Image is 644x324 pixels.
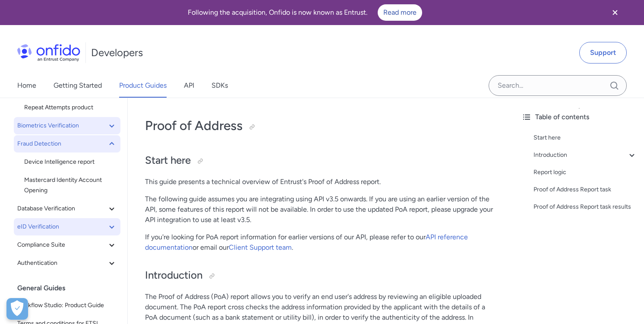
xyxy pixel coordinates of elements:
button: Fraud Detection [14,135,120,152]
img: Onfido Logo [17,44,80,61]
button: Biometrics Verification [14,117,120,134]
a: Proof of Address Report task [534,184,637,195]
a: Device Intelligence report [21,153,120,171]
p: The following guide assumes you are integrating using API v3.5 onwards. If you are using an earli... [145,194,497,225]
a: API [184,73,194,98]
button: Compliance Suite [14,236,120,254]
a: Read more [378,4,422,21]
a: Proof of Address Report task results [534,202,637,212]
div: General Guides [17,280,124,297]
span: Repeat Attempts product [24,102,117,113]
span: Device Intelligence report [24,157,117,167]
h2: Introduction [145,268,497,283]
a: Client Support team [229,243,292,251]
div: Table of contents [521,112,637,122]
span: eID Verification [17,222,107,232]
h1: Proof of Address [145,117,497,134]
p: If you're looking for PoA report information for earlier versions of our API, please refer to our... [145,232,497,253]
h1: Developers [91,46,143,60]
input: Onfido search input field [489,75,627,96]
h2: Start here [145,153,497,168]
button: Authentication [14,254,120,272]
button: Close banner [599,2,631,23]
a: Getting Started [54,73,102,98]
span: Workflow Studio: Product Guide [17,300,117,311]
a: API reference documentation [145,233,468,251]
a: Introduction [534,150,637,160]
a: Support [579,42,627,64]
span: Biometrics Verification [17,121,107,131]
a: Mastercard Identity Account Opening [21,172,120,199]
div: Following the acquisition, Onfido is now known as Entrust. [10,4,599,21]
a: SDKs [212,73,228,98]
a: Repeat Attempts product [21,99,120,116]
span: Compliance Suite [17,240,107,250]
span: Mastercard Identity Account Opening [24,175,117,196]
span: Fraud Detection [17,139,107,149]
span: Authentication [17,258,107,268]
svg: Close banner [610,7,620,18]
button: eID Verification [14,218,120,235]
button: Database Verification [14,200,120,217]
button: Open Preferences [6,298,28,320]
div: Cookie Preferences [6,298,28,320]
p: This guide presents a technical overview of Entrust's Proof of Address report. [145,177,497,187]
a: Home [17,73,36,98]
span: Database Verification [17,203,107,214]
a: Start here [534,133,637,143]
a: Workflow Studio: Product Guide [14,297,120,314]
a: Product Guides [119,73,167,98]
a: Report logic [534,167,637,178]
